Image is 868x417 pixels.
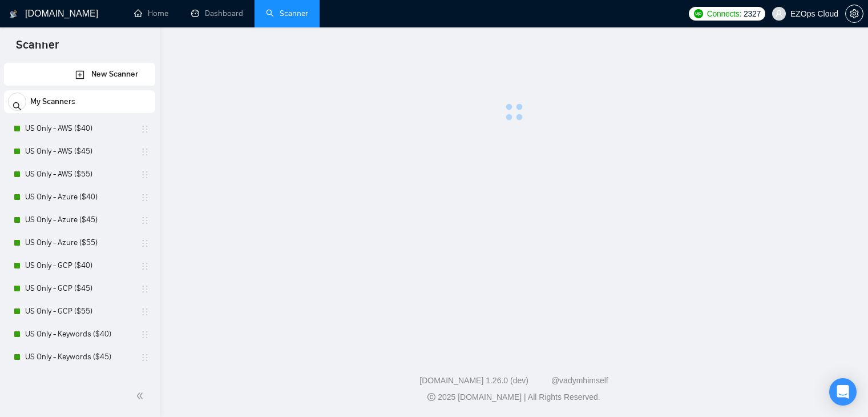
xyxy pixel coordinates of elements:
a: setting [845,9,863,18]
img: logo [10,5,18,23]
span: copyright [427,393,435,401]
span: holder [140,163,150,186]
button: search [8,93,26,111]
div: Open Intercom Messenger [829,378,857,406]
button: setting [845,5,863,23]
a: US Only - Azure ($55) [25,231,134,254]
span: holder [140,346,150,368]
span: holder [140,254,150,277]
a: US Only - Keywords ($45) [25,346,134,368]
span: double-left [136,390,147,402]
a: searchScanner [266,9,308,18]
div: 2025 [DOMAIN_NAME] | All Rights Reserved. [169,391,859,403]
span: user [775,10,783,18]
a: @vadymhimself [551,376,608,385]
span: holder [140,277,150,300]
span: holder [140,231,150,254]
span: My Scanners [30,90,75,113]
span: holder [140,209,150,231]
a: New Scanner [75,63,84,86]
a: US Only - Keywords ($40) [25,323,134,346]
span: holder [140,140,150,163]
span: search [13,94,22,117]
span: holder [140,186,150,209]
span: holder [140,368,150,391]
a: US Only - Azure ($40) [25,186,134,209]
a: US Only - GCP ($40) [25,254,134,277]
a: US Only - AWS ($55) [25,163,134,186]
a: [DOMAIN_NAME] 1.26.0 (dev) [419,376,528,385]
span: holder [140,323,150,346]
span: Scanner [7,37,68,61]
img: upwork-logo.png [694,9,703,18]
a: US Only - GCP ($45) [25,277,134,300]
a: US Only - GCP ($55) [25,300,134,323]
a: dashboardDashboard [191,9,243,18]
a: US Only - Azure ($45) [25,209,134,231]
span: setting [846,9,863,18]
a: homeHome [134,9,168,18]
li: New Scanner [4,63,155,86]
span: holder [140,117,150,140]
span: holder [140,300,150,323]
a: US Only - AWS ($40) [25,117,134,140]
a: US Only - AWS ($45) [25,140,134,163]
span: Connects: [707,7,741,20]
a: US Only - Keywords ($55) [25,368,134,391]
span: 2327 [744,7,761,20]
